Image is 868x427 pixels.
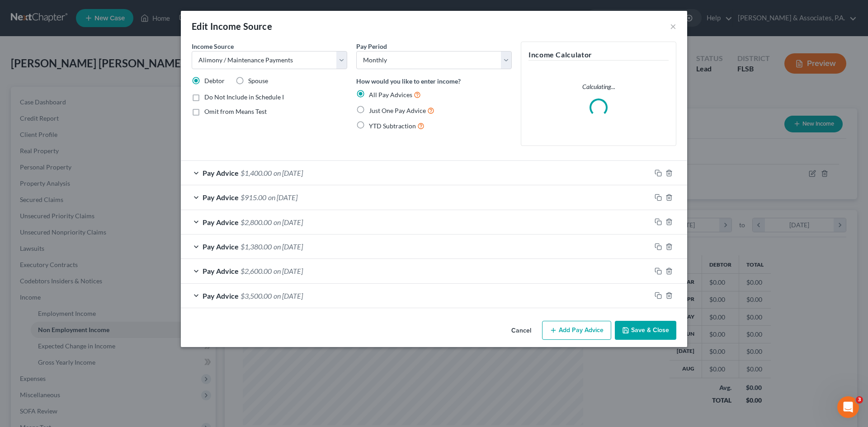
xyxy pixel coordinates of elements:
span: on [DATE] [274,267,303,275]
span: Income Source [192,42,234,50]
span: $1,400.00 [241,169,272,177]
span: Just One Pay Advice [369,107,426,114]
button: Add Pay Advice [542,321,611,340]
span: on [DATE] [274,218,303,226]
span: All Pay Advices [369,91,412,99]
span: Pay Advice [203,291,239,300]
span: Spouse [248,77,268,84]
span: $915.00 [241,193,266,202]
span: on [DATE] [274,242,303,251]
span: $2,800.00 [241,218,272,226]
span: Pay Advice [203,242,239,251]
span: Omit from Means Test [204,108,267,115]
span: Do Not Include in Schedule I [204,93,284,101]
span: 3 [856,396,863,404]
label: Pay Period [356,42,387,51]
span: $2,600.00 [241,267,272,275]
span: Pay Advice [203,193,239,202]
span: $3,500.00 [241,291,272,300]
span: Debtor [204,77,225,84]
span: Pay Advice [203,218,239,226]
p: Calculating... [528,82,669,91]
button: Save & Close [615,321,676,340]
iframe: Intercom live chat [837,396,859,418]
span: on [DATE] [274,169,303,177]
button: × [670,21,676,32]
label: How would you like to enter income? [356,76,461,86]
span: on [DATE] [268,193,297,202]
span: $1,380.00 [241,242,272,251]
span: YTD Subtraction [369,122,416,130]
div: Edit Income Source [192,20,272,33]
span: Pay Advice [203,169,239,177]
button: Cancel [504,322,538,340]
span: on [DATE] [274,291,303,300]
h5: Income Calculator [528,49,669,61]
span: Pay Advice [203,267,239,275]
